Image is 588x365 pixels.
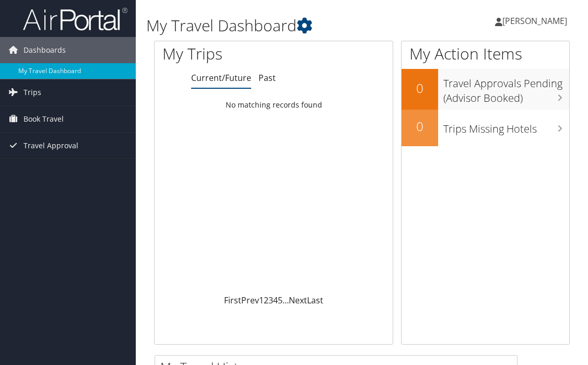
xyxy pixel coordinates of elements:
a: [PERSON_NAME] [495,5,578,37]
h1: My Travel Dashboard [146,15,434,37]
h2: 0 [402,79,438,97]
a: 2 [264,295,268,306]
img: airportal-logo.png [23,7,127,31]
a: Current/Future [191,72,251,84]
a: First [224,295,241,306]
span: Dashboards [23,37,66,63]
a: 3 [268,295,273,306]
td: No matching records found [155,96,393,114]
h3: Trips Missing Hotels [443,116,569,136]
h2: 0 [402,117,438,135]
span: Travel Approval [23,133,78,159]
a: 5 [278,295,283,306]
span: [PERSON_NAME] [502,15,567,27]
a: Prev [241,295,259,306]
span: Book Travel [23,106,64,132]
a: 4 [273,295,278,306]
h1: My Trips [162,43,286,65]
a: Next [289,295,307,306]
span: … [283,295,289,306]
a: Last [307,295,323,306]
h1: My Action Items [402,43,569,65]
h3: Travel Approvals Pending (Advisor Booked) [443,71,569,105]
a: 1 [259,295,264,306]
a: 0Travel Approvals Pending (Advisor Booked) [402,69,569,109]
a: 0Trips Missing Hotels [402,110,569,146]
span: Trips [23,79,41,105]
a: Past [258,72,276,84]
